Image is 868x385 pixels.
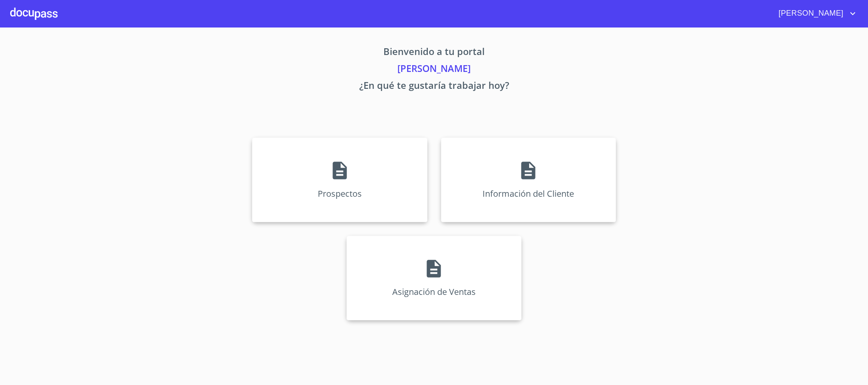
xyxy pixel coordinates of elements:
[772,7,848,20] span: [PERSON_NAME]
[173,44,695,61] p: Bienvenido a tu portal
[173,78,695,95] p: ¿En qué te gustaría trabajar hoy?
[173,61,695,78] p: [PERSON_NAME]
[318,188,362,199] p: Prospectos
[772,7,858,20] button: account of current user
[392,286,476,297] p: Asignación de Ventas
[483,188,574,199] p: Información del Cliente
